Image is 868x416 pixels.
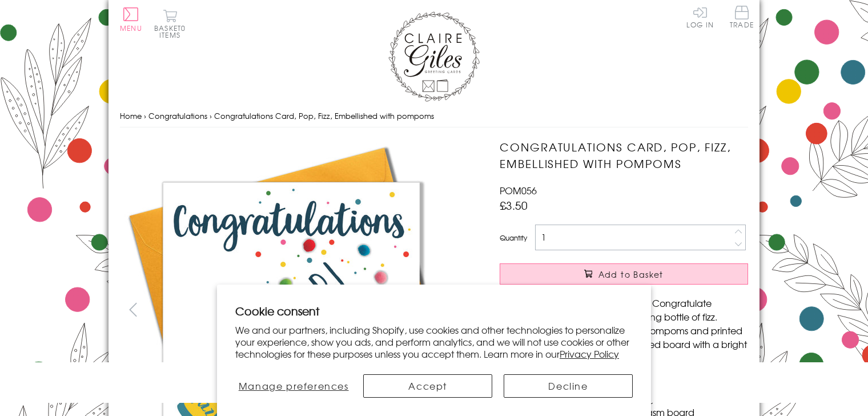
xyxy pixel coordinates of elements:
a: Privacy Policy [560,347,619,361]
span: Trade [730,6,754,28]
button: Decline [504,374,633,398]
span: Menu [120,23,142,33]
span: › [144,110,146,121]
h2: Cookie consent [235,303,633,319]
p: We and our partners, including Shopify, use cookies and other technologies to personalize your ex... [235,324,633,359]
span: Congratulations Card, Pop, Fizz, Embellished with pompoms [214,110,434,121]
h1: Congratulations Card, Pop, Fizz, Embellished with pompoms [500,139,748,172]
img: Claire Giles Greetings Cards [388,11,480,102]
span: £3.50 [500,197,528,213]
nav: breadcrumbs [120,105,748,128]
span: 0 items [159,23,186,40]
span: Manage preferences [239,379,349,393]
span: POM056 [500,183,537,197]
a: Log In [686,6,714,28]
a: Congratulations [148,110,207,121]
button: Menu [120,7,142,31]
button: Basket0 items [154,9,186,38]
button: Accept [363,374,492,398]
a: Trade [730,6,754,30]
button: Manage preferences [235,374,352,398]
label: Quantity [500,233,527,243]
button: prev [120,297,146,322]
span: Add to Basket [598,269,664,280]
button: Add to Basket [500,263,748,285]
span: › [210,110,212,121]
a: Home [120,110,142,121]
